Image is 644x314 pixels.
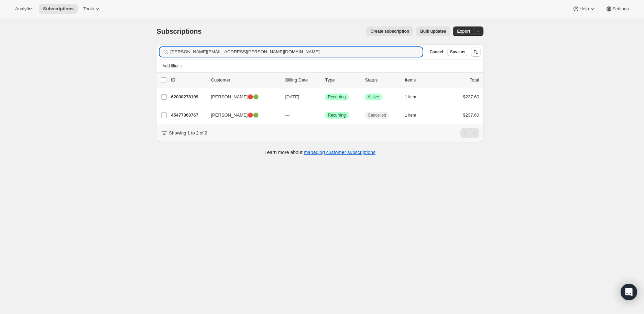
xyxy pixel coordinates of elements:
span: Create subscription [370,29,409,34]
span: Recurring [328,112,346,118]
button: 1 item [405,110,424,120]
p: Customer [211,77,280,84]
span: Cancel [429,49,443,55]
span: $237.60 [463,94,479,99]
p: Total [470,77,479,84]
button: Bulk updates [416,26,450,36]
span: Active [368,94,379,100]
button: Tools [79,4,105,14]
p: 45477363767 [171,112,206,119]
span: Subscriptions [43,6,74,12]
input: Filter subscribers [171,47,423,57]
button: 1 item [405,92,424,102]
div: 62038278199[PERSON_NAME]🔴🟢[DATE]SuccessRecurringSuccessActive1 item$237.60 [171,92,479,102]
span: Help [579,6,589,12]
button: [PERSON_NAME]🔴🟢 [207,91,276,102]
span: Save as [450,49,466,55]
p: Learn more about [264,149,375,156]
button: Settings [601,4,633,14]
button: Analytics [11,4,37,14]
button: Save as [447,48,468,56]
p: Showing 1 to 2 of 2 [169,130,207,137]
button: [PERSON_NAME]🔴🟢 [207,110,276,121]
div: Type [325,77,360,84]
div: Open Intercom Messenger [621,284,637,300]
span: Cancelled [368,112,386,118]
button: Add filter [160,62,187,70]
nav: Pagination [460,128,479,138]
span: --- [285,112,290,118]
span: [PERSON_NAME]🔴🟢 [211,94,259,100]
a: managing customer subscriptions [304,150,375,155]
button: Export [453,26,474,36]
span: Export [457,29,470,34]
span: 1 item [405,94,416,100]
span: Add filter [163,63,179,69]
p: Status [365,77,400,84]
div: 45477363767[PERSON_NAME]🔴🟢---SuccessRecurringCancelled1 item$237.60 [171,110,479,120]
span: 1 item [405,112,416,118]
span: Tools [83,6,94,12]
button: Create subscription [366,26,413,36]
p: 62038278199 [171,94,206,100]
span: Analytics [15,6,33,12]
span: Bulk updates [420,29,446,34]
button: Sort the results [471,47,481,57]
p: ID [171,77,206,84]
p: Billing Date [285,77,320,84]
div: IDCustomerBilling DateTypeStatusItemsTotal [171,77,479,84]
button: Cancel [427,48,446,56]
div: Items [405,77,439,84]
span: Subscriptions [157,28,202,35]
span: [PERSON_NAME]🔴🟢 [211,112,259,119]
span: $237.60 [463,112,479,118]
span: Settings [612,6,629,12]
button: Subscriptions [39,4,78,14]
button: Help [568,4,600,14]
span: Recurring [328,94,346,100]
span: [DATE] [285,94,299,99]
